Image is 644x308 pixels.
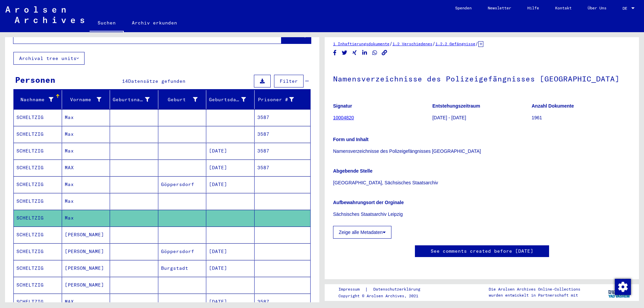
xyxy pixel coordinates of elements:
[62,277,110,293] mat-cell: [PERSON_NAME]
[475,41,478,47] span: /
[274,75,304,87] button: Filter
[158,176,207,193] mat-cell: Göppersdorf
[62,210,110,226] mat-cell: Max
[371,49,378,57] button: Share on WhatsApp
[124,15,185,31] a: Archiv erkunden
[161,94,206,105] div: Geburt‏
[431,248,533,255] a: See comments created before [DATE]
[62,126,110,142] mat-cell: Max
[206,243,255,260] mat-cell: [DATE]
[206,160,255,176] mat-cell: [DATE]
[614,279,631,295] div: Zustimmung ändern
[15,74,55,86] div: Personen
[361,49,368,57] button: Share on LinkedIn
[14,126,62,142] mat-cell: SCHELTZIG
[257,94,303,105] div: Prisoner #
[158,260,207,276] mat-cell: Burgstadt
[333,103,352,109] b: Signatur
[209,94,254,105] div: Geburtsdatum
[338,286,428,293] div: |
[255,126,311,142] mat-cell: 3587
[62,227,110,243] mat-cell: [PERSON_NAME]
[532,103,574,109] b: Anzahl Dokumente
[615,279,631,295] img: Zustimmung ändern
[13,52,85,65] button: Archival tree units
[14,193,62,209] mat-cell: SCHELTZIG
[128,78,185,84] span: Datensätze gefunden
[65,96,102,103] div: Vorname
[532,114,631,121] p: 1961
[351,49,358,57] button: Share on Xing
[62,243,110,260] mat-cell: [PERSON_NAME]
[14,90,62,109] mat-header-cell: Nachname
[206,260,255,276] mat-cell: [DATE]
[257,96,294,103] div: Prisoner #
[113,94,158,105] div: Geburtsname
[333,226,391,239] button: Zeige alle Metadaten
[255,109,311,126] mat-cell: 3587
[14,109,62,126] mat-cell: SCHELTZIG
[14,243,62,260] mat-cell: SCHELTZIG
[62,193,110,209] mat-cell: Max
[5,6,84,23] img: Arolsen_neg.svg
[489,286,580,292] p: Die Arolsen Archives Online-Collections
[62,260,110,276] mat-cell: [PERSON_NAME]
[489,292,580,298] p: wurden entwickelt in Partnerschaft mit
[122,78,128,84] span: 14
[62,176,110,193] mat-cell: Max
[255,90,311,109] mat-header-cell: Prisoner #
[333,200,404,205] b: Aufbewahrungsort der Orginale
[607,284,632,301] img: yv_logo.png
[623,6,630,11] span: DE
[90,15,124,32] a: Suchen
[389,41,392,47] span: /
[206,176,255,193] mat-cell: [DATE]
[110,90,158,109] mat-header-cell: Geburtsname
[432,114,531,121] p: [DATE] - [DATE]
[16,94,62,105] div: Nachname
[14,176,62,193] mat-cell: SCHELTZIG
[113,96,150,103] div: Geburtsname
[14,210,62,226] mat-cell: SCHELTZIG
[62,160,110,176] mat-cell: MAX
[158,90,207,109] mat-header-cell: Geburt‏
[338,293,428,299] p: Copyright © Arolsen Archives, 2021
[65,94,110,105] div: Vorname
[331,49,338,57] button: Share on Facebook
[14,277,62,293] mat-cell: SCHELTZIG
[255,160,311,176] mat-cell: 3587
[14,160,62,176] mat-cell: SCHELTZIG
[14,143,62,159] mat-cell: SCHELTZIG
[333,168,372,174] b: Abgebende Stelle
[341,49,348,57] button: Share on Twitter
[14,227,62,243] mat-cell: SCHELTZIG
[432,41,435,47] span: /
[338,286,365,293] a: Impressum
[62,90,110,109] mat-header-cell: Vorname
[333,211,631,218] p: Sächsisches Staatsarchiv Leipzig
[206,90,255,109] mat-header-cell: Geburtsdatum
[161,96,198,103] div: Geburt‏
[255,143,311,159] mat-cell: 3587
[333,115,354,120] a: 10004820
[333,148,631,155] p: Namensverzeichnisse des Polizeigefängnisses [GEOGRAPHIC_DATA]
[206,143,255,159] mat-cell: [DATE]
[333,137,369,142] b: Form und Inhalt
[368,286,428,293] a: Datenschutzerklärung
[62,143,110,159] mat-cell: Max
[333,63,631,93] h1: Namensverzeichnisse des Polizeigefängnisses [GEOGRAPHIC_DATA]
[381,49,388,57] button: Copy link
[333,41,389,46] a: 1 Inhaftierungsdokumente
[392,41,432,46] a: 1.2 Verschiedenes
[280,78,298,84] span: Filter
[435,41,475,46] a: 1.2.2 Gefängnisse
[16,96,53,103] div: Nachname
[432,103,480,109] b: Entstehungszeitraum
[62,109,110,126] mat-cell: Max
[14,260,62,276] mat-cell: SCHELTZIG
[333,179,631,186] p: [GEOGRAPHIC_DATA], Sächsisches Staatsarchiv
[158,243,207,260] mat-cell: Göppersdorf
[209,96,246,103] div: Geburtsdatum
